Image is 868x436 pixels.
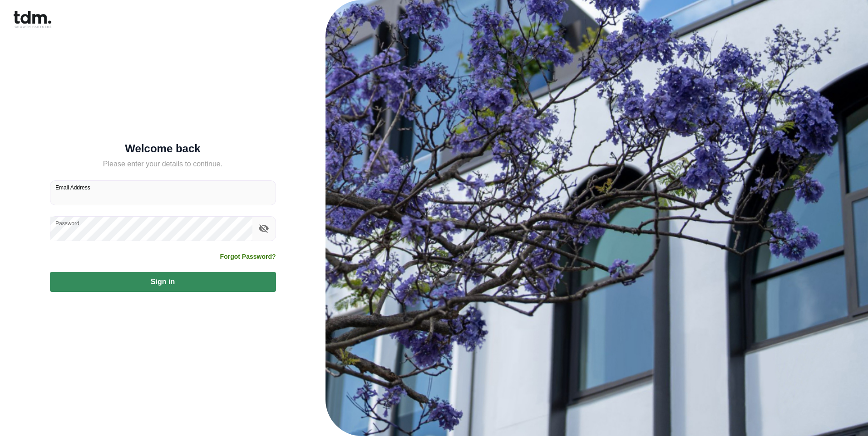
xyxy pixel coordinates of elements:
[220,252,276,261] a: Forgot Password?
[50,272,276,292] button: Sign in
[55,184,90,191] label: Email Address
[50,159,276,170] h5: Please enter your details to continue.
[55,219,79,227] label: Password
[50,144,276,153] h5: Welcome back
[256,221,271,236] button: toggle password visibility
